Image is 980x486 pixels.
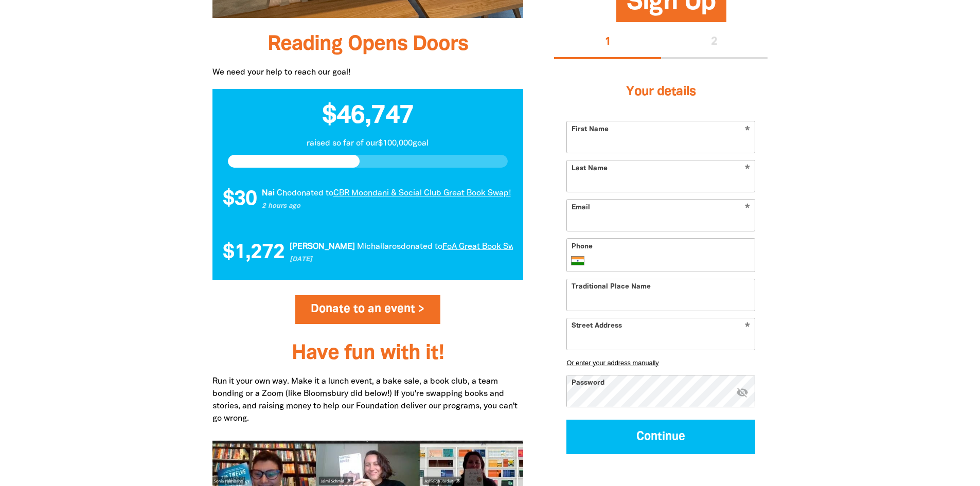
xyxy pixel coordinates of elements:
[235,190,247,197] em: Nai
[268,35,468,54] span: Reading Opens Doors
[322,104,414,128] span: $46,747
[295,295,441,324] a: Donate to an event >
[223,237,513,269] div: Donation stream
[263,255,497,265] p: [DATE]
[212,66,524,79] p: We need your help to reach our goal!
[223,183,513,216] div: Donation stream
[250,190,264,197] em: Cho
[566,359,755,367] button: Or enter your address manually
[264,190,306,197] span: donated to
[196,243,258,263] span: $1,272
[306,190,484,197] a: CBR Moondani & Social Club Great Book Swap!
[416,243,497,250] a: FoA Great Book Swap
[492,189,526,210] span: $25
[212,137,524,150] p: raised so far of our $100,000 goal
[374,243,416,250] span: donated to
[554,26,661,59] button: Stage 1
[736,386,749,400] button: visibility_off
[195,189,229,210] span: $30
[292,344,444,363] span: Have fun with it!
[263,243,328,250] em: [PERSON_NAME]
[566,72,755,113] h3: Your details
[566,420,755,454] button: Continue
[506,243,551,263] span: $605
[736,386,749,399] i: Hide password
[330,243,374,250] em: Michailaros
[235,202,484,212] p: 2 hours ago
[212,375,524,425] p: Run it your own way. Make it a lunch event, a bake sale, a book club, a team bonding or a Zoom (l...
